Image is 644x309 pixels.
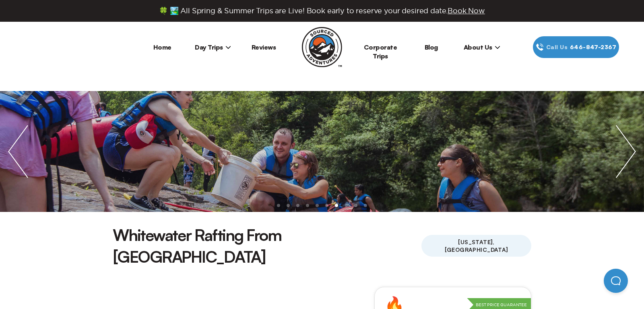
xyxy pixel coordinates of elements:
[113,224,421,268] h1: Whitewater Rafting From [GEOGRAPHIC_DATA]
[533,36,619,58] a: Call Us646‍-847‍-2367
[570,43,616,52] span: 646‍-847‍-2367
[159,6,485,15] span: 🍀 🏞️ All Spring & Summer Trips are Live! Book early to reserve your desired date.
[316,204,319,207] li: slide item 5
[296,204,299,207] li: slide item 3
[302,27,342,67] img: Sourced Adventures company logo
[608,91,644,212] img: next slide / item
[195,43,231,51] span: Day Trips
[604,269,628,293] iframe: Help Scout Beacon - Open
[153,43,171,51] a: Home
[544,43,570,52] span: Call Us
[464,43,500,51] span: About Us
[364,43,397,60] a: Corporate Trips
[425,43,438,51] a: Blog
[335,204,338,207] li: slide item 7
[306,204,309,207] li: slide item 4
[252,43,276,51] a: Reviews
[345,204,348,207] li: slide item 8
[421,235,531,257] span: [US_STATE], [GEOGRAPHIC_DATA]
[287,204,290,207] li: slide item 2
[448,7,485,15] span: Book Now
[364,204,367,207] li: slide item 10
[277,204,280,207] li: slide item 1
[325,204,328,207] li: slide item 6
[354,204,357,207] li: slide item 9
